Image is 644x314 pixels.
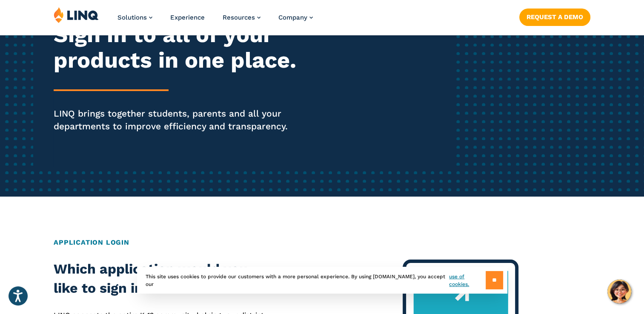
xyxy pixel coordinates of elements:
a: Experience [170,14,205,21]
h2: Which application would you like to sign in to? [54,260,268,298]
p: LINQ brings together students, parents and all your departments to improve efficiency and transpa... [54,107,302,133]
h2: Application Login [54,237,590,248]
button: Hello, have a question? Let’s chat. [607,280,631,303]
a: Company [278,14,313,21]
img: LINQ | K‑12 Software [54,7,99,23]
span: Company [278,14,307,21]
nav: Primary Navigation [117,7,313,35]
a: Solutions [117,14,152,21]
nav: Button Navigation [519,7,590,26]
a: Resources [223,14,260,21]
a: Request a Demo [519,9,590,26]
div: This site uses cookies to provide our customers with a more personal experience. By using [DOMAIN... [137,267,507,294]
span: Solutions [117,14,147,21]
h2: Sign in to all of your products in one place. [54,22,302,73]
span: Resources [223,14,255,21]
a: use of cookies. [449,273,485,288]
